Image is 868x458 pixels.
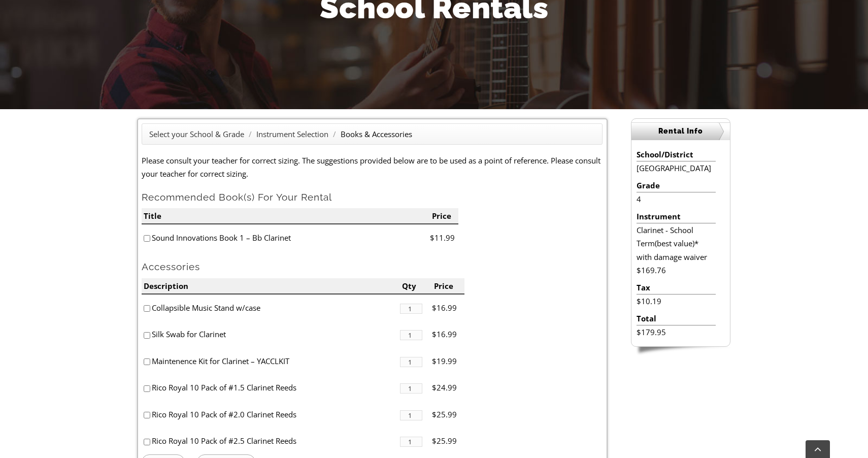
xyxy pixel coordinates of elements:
li: Sound Innovations Book 1 – Bb Clarinet [142,224,429,251]
li: Rico Royal 10 Pack of #2.5 Clarinet Reeds [142,428,399,454]
li: $179.95 [637,325,715,339]
h2: Accessories [142,260,603,273]
li: Rico Royal 10 Pack of #1.5 Clarinet Reeds [142,374,399,401]
li: Collapsible Music Stand w/case [142,295,399,321]
a: Instrument Selection [256,129,328,139]
li: Description [142,278,399,295]
li: $24.99 [432,374,464,401]
li: Silk Swab for Clarinet [142,321,399,348]
li: Price [430,208,459,224]
li: Qty [400,278,432,295]
li: $10.19 [637,295,715,308]
li: Books & Accessories [341,127,412,141]
span: / [330,129,339,139]
li: $16.99 [432,321,464,348]
li: 4 [637,192,715,206]
a: Select your School & Grade [149,129,244,139]
li: Maintenence Kit for Clarinet – YACCLKIT [142,348,399,375]
li: Rico Royal 10 Pack of #2.0 Clarinet Reeds [142,401,399,428]
li: Instrument [637,210,715,223]
li: Price [432,278,464,295]
li: [GEOGRAPHIC_DATA] [637,161,715,175]
img: sidebar-footer.png [631,347,730,356]
p: Please consult your teacher for correct sizing. The suggestions provided below are to be used as ... [142,154,603,181]
h2: Recommended Book(s) For Your Rental [142,191,603,204]
li: Grade [637,179,715,192]
li: $25.99 [432,401,464,428]
li: $19.99 [432,348,464,375]
li: Title [142,208,429,224]
h2: Rental Info [631,122,730,140]
span: / [246,129,254,139]
li: School/District [637,148,715,161]
li: Tax [637,281,715,295]
li: Total [637,312,715,325]
li: Clarinet - School Term(best value)* with damage waiver $169.76 [637,223,715,277]
li: $11.99 [430,224,459,251]
li: $25.99 [432,428,464,454]
li: $16.99 [432,295,464,321]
